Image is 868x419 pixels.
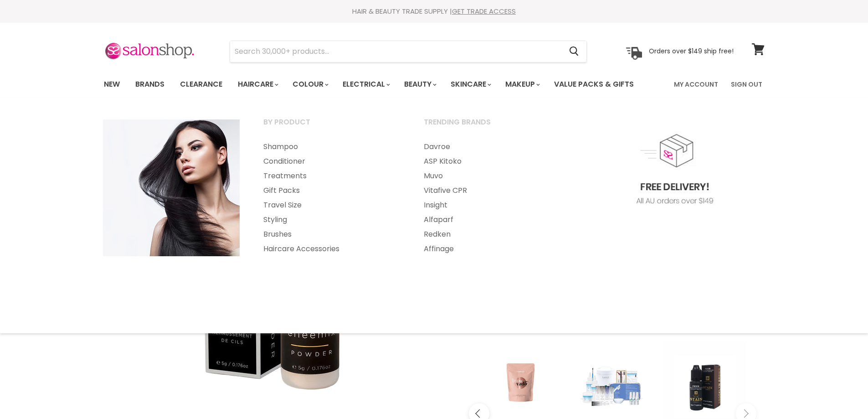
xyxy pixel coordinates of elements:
[649,47,734,55] p: Orders over $149 ship free!
[252,115,411,138] a: By Product
[412,169,571,183] a: Muvo
[412,154,571,169] a: ASP Kitoko
[412,140,571,154] a: Davroe
[97,71,655,98] ul: Main menu
[412,227,571,242] a: Redken
[128,75,171,94] a: Brands
[336,75,395,94] a: Electrical
[412,242,571,256] a: Affinage
[252,242,411,256] a: Haircare Accessories
[412,198,571,212] a: Insight
[397,75,442,94] a: Beauty
[252,154,411,169] a: Conditioner
[230,41,562,62] input: Search
[286,75,334,94] a: Colour
[444,75,497,94] a: Skincare
[252,198,411,212] a: Travel Size
[173,75,229,94] a: Clearance
[252,183,411,198] a: Gift Packs
[252,212,411,227] a: Styling
[412,183,571,198] a: Vitafive CPR
[92,7,776,16] div: HAIR & BEAUTY TRADE SUPPLY |
[230,41,587,62] form: Product
[412,140,571,256] ul: Main menu
[562,41,586,62] button: Search
[92,71,776,98] nav: Main
[452,6,516,16] a: GET TRADE ACCESS
[668,75,724,94] a: My Account
[822,376,859,410] iframe: Gorgias live chat messenger
[547,75,641,94] a: Value Packs & Gifts
[252,227,411,242] a: Brushes
[725,75,768,94] a: Sign Out
[252,140,411,256] ul: Main menu
[412,212,571,227] a: Alfaparf
[498,75,545,94] a: Makeup
[97,75,127,94] a: New
[412,115,571,138] a: Trending Brands
[231,75,284,94] a: Haircare
[252,140,411,154] a: Shampoo
[252,169,411,183] a: Treatments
